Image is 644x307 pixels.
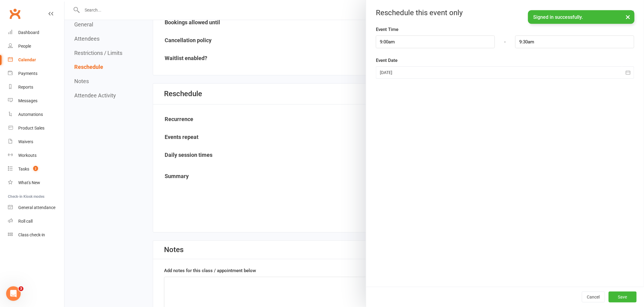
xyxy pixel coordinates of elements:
[8,135,64,149] a: Waivers
[8,53,64,67] a: Calendar
[609,292,637,302] button: Save
[376,57,397,64] label: Event Date
[18,167,29,171] div: Tasks
[8,26,64,39] a: Dashboard
[6,286,21,301] iframe: Intercom live chat
[8,94,64,108] a: Messages
[8,201,64,214] a: General attendance kiosk mode
[8,162,64,176] a: Tasks 2
[8,39,64,53] a: People
[18,71,37,76] div: Payments
[18,98,37,103] div: Messages
[495,35,516,48] div: -
[18,232,45,237] div: Class check-in
[8,108,64,121] a: Automations
[8,80,64,94] a: Reports
[7,6,23,21] a: Clubworx
[18,180,40,185] div: What's New
[8,121,64,135] a: Product Sales
[376,26,398,33] label: Event Time
[18,57,36,62] div: Calendar
[366,8,644,17] div: Reschedule this event only
[18,139,33,144] div: Waivers
[18,30,39,35] div: Dashboard
[33,166,38,171] span: 2
[18,219,33,224] div: Roll call
[18,44,31,49] div: People
[8,214,64,228] a: Roll call
[19,286,23,291] span: 3
[18,112,43,117] div: Automations
[18,85,33,89] div: Reports
[8,228,64,242] a: Class kiosk mode
[534,14,583,20] span: Signed in successfully.
[18,153,37,158] div: Workouts
[8,67,64,80] a: Payments
[18,205,55,210] div: General attendance
[8,176,64,190] a: What's New
[582,292,605,302] button: Cancel
[8,149,64,162] a: Workouts
[18,126,44,130] div: Product Sales
[623,10,634,23] button: ×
